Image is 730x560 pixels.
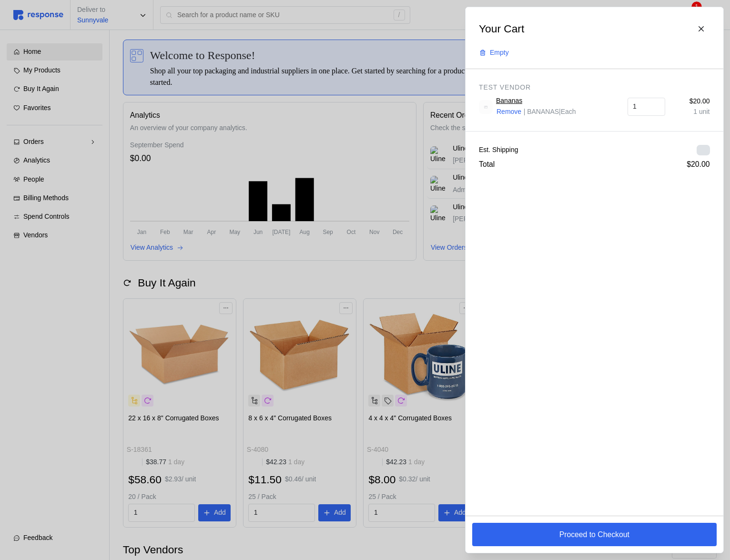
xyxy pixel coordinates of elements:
p: Empty [490,48,509,58]
p: Test Vendor [479,82,710,93]
p: Total [479,158,495,170]
p: Remove [497,107,521,117]
a: Bananas [496,96,522,106]
button: Remove [496,106,522,118]
img: svg%3e [479,100,493,114]
span: | BANANAS [523,108,558,115]
input: Qty [633,98,659,115]
p: Est. Shipping [479,145,518,155]
p: $20.00 [672,96,710,107]
p: Proceed to Checkout [559,529,629,540]
p: 1 unit [672,107,710,117]
h2: Your Cart [479,21,524,36]
span: | Each [559,108,576,115]
p: $20.00 [687,158,710,170]
button: Empty [474,44,514,62]
button: Proceed to Checkout [472,523,717,546]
